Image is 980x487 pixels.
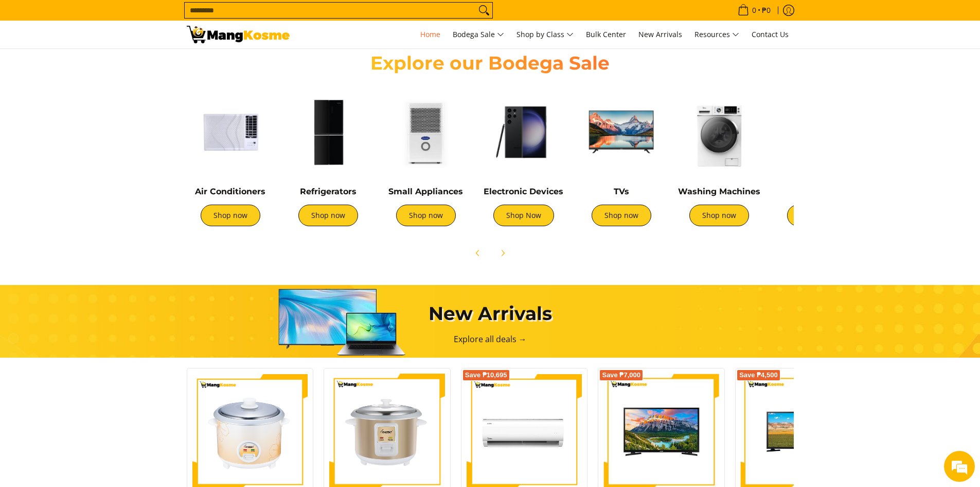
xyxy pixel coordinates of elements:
[578,88,665,176] img: TVs
[746,21,794,48] a: Contact Us
[735,5,774,16] span: •
[493,205,554,226] a: Shop Now
[689,21,744,48] a: Resources
[602,372,640,378] span: Save ₱7,000
[773,88,861,176] img: Cookers
[187,88,274,176] img: Air Conditioners
[467,242,489,264] button: Previous
[675,88,763,176] img: Washing Machines
[187,26,290,43] img: Mang Kosme: Your Home Appliances Warehouse Sale Partner!
[614,187,629,196] a: TVs
[491,242,514,264] button: Next
[388,187,463,196] a: Small Appliances
[465,372,507,378] span: Save ₱10,695
[760,7,772,14] span: ₱0
[476,3,492,18] button: Search
[751,7,758,14] span: 0
[298,205,358,226] a: Shop now
[752,29,789,39] span: Contact Us
[341,52,639,75] h2: Explore our Bodega Sale
[694,28,739,41] span: Resources
[516,28,574,41] span: Shop by Class
[480,88,567,176] img: Electronic Devices
[592,205,651,226] a: Shop now
[448,21,509,48] a: Bodega Sale
[284,88,372,176] img: Refrigerators
[420,29,440,39] span: Home
[689,205,749,226] a: Shop now
[300,187,357,196] a: Refrigerators
[633,21,687,48] a: New Arrivals
[787,205,847,226] a: Shop now
[415,21,446,48] a: Home
[581,21,631,48] a: Bulk Center
[453,28,504,41] span: Bodega Sale
[396,205,456,226] a: Shop now
[511,21,579,48] a: Shop by Class
[586,29,626,39] span: Bulk Center
[201,205,260,226] a: Shop now
[382,88,470,176] img: Small Appliances
[739,372,778,378] span: Save ₱4,500
[484,187,563,196] a: Electronic Devices
[678,187,760,196] a: Washing Machines
[454,333,527,345] a: Explore all deals →
[638,29,682,39] span: New Arrivals
[195,187,265,196] a: Air Conditioners
[300,21,794,48] nav: Main Menu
